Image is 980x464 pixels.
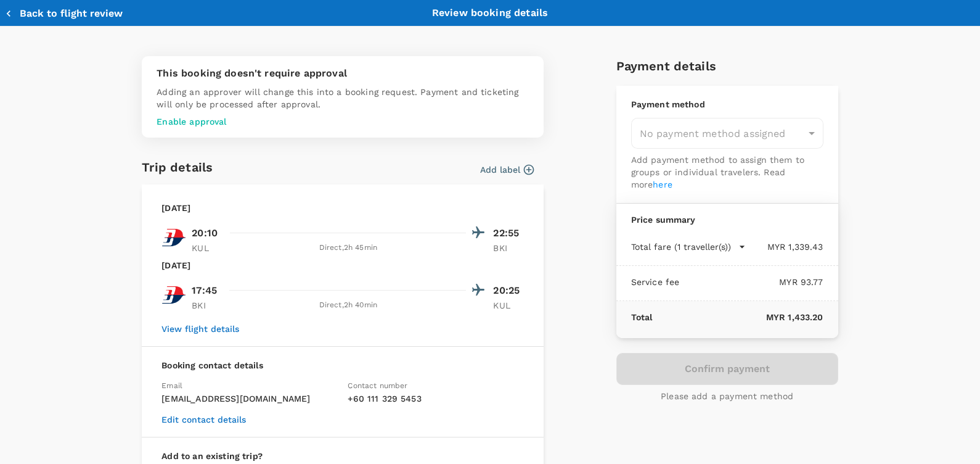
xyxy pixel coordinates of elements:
p: Enable approval [157,115,529,128]
p: Add payment method to assign them to groups or individual travelers. Read more [631,154,823,191]
p: KUL [192,242,223,254]
button: Add label [480,164,534,176]
p: This booking doesn't require approval [157,66,529,81]
div: Direct , 2h 40min [230,299,466,312]
button: View flight details [161,324,239,334]
p: 22:55 [493,226,524,241]
p: [EMAIL_ADDRESS][DOMAIN_NAME] [161,392,338,405]
p: Review booking details [432,6,548,20]
p: Total [631,311,653,323]
p: Service fee [631,276,680,288]
p: MYR 93.77 [679,276,823,288]
p: Price summary [631,213,823,226]
p: 20:10 [192,226,218,241]
p: Payment method [631,98,823,110]
img: MH [161,225,186,250]
p: + 60 111 329 5453 [348,392,524,405]
p: 17:45 [192,283,217,298]
p: BKI [192,299,223,312]
p: Please add a payment method [661,390,793,402]
span: Contact number [348,381,407,390]
div: No payment method assigned [631,118,823,149]
a: here [653,180,672,189]
p: Total fare (1 traveller(s)) [631,241,731,253]
p: [DATE] [161,202,190,214]
button: Back to flight review [5,7,123,20]
div: Direct , 2h 45min [230,242,466,254]
p: Adding an approver will change this into a booking request. Payment and ticketing will only be pr... [157,86,529,110]
button: Edit contact details [161,415,246,425]
button: Total fare (1 traveller(s)) [631,241,746,253]
p: Add to an existing trip? [161,450,524,462]
p: BKI [493,242,524,254]
h6: Trip details [142,157,213,177]
p: Booking contact details [161,359,524,371]
h6: Payment details [616,56,838,76]
p: 20:25 [493,283,524,298]
p: MYR 1,339.43 [746,241,823,253]
p: MYR 1,433.20 [652,311,823,323]
span: Email [161,381,182,390]
p: [DATE] [161,259,190,271]
img: MH [161,283,186,307]
p: KUL [493,299,524,312]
